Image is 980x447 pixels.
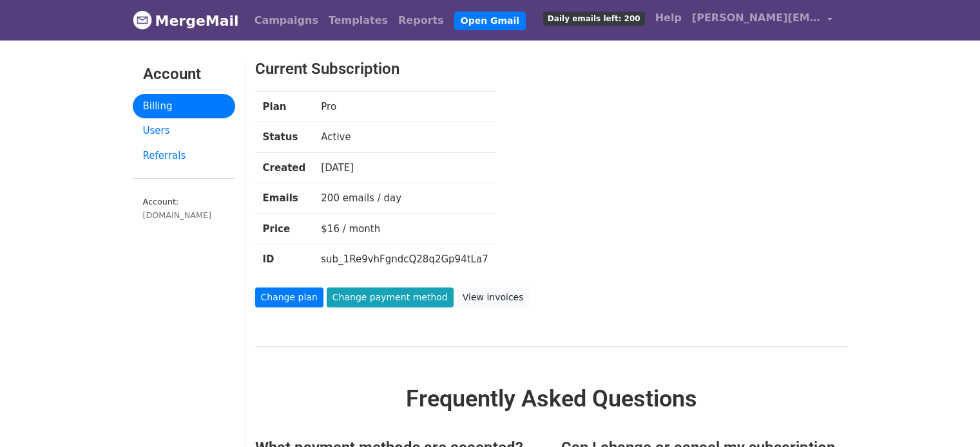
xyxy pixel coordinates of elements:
[255,60,797,78] h3: Current Subscription
[255,152,314,183] th: Created
[133,118,235,143] a: Users
[255,183,314,214] th: Emails
[133,143,235,169] a: Referrals
[538,5,650,31] a: Daily emails left: 200
[255,244,314,275] th: ID
[313,183,495,214] td: 200 emails / day
[327,287,454,307] a: Change payment method
[543,12,645,26] span: Daily emails left: 200
[255,122,314,153] th: Status
[255,385,848,413] h2: Frequently Asked Questions
[255,214,314,244] th: Price
[313,214,495,244] td: $16 / month
[133,7,239,34] a: MergeMail
[313,122,495,153] td: Active
[323,8,393,33] a: Templates
[454,12,526,30] a: Open Gmail
[313,152,495,183] td: [DATE]
[143,209,225,221] div: [DOMAIN_NAME]
[133,94,235,119] a: Billing
[255,91,314,122] th: Plan
[143,65,225,84] h3: Account
[313,244,495,275] td: sub_1Re9vhFgndcQ28q2Gp94tLa7
[687,5,838,35] a: [PERSON_NAME][EMAIL_ADDRESS][DOMAIN_NAME]
[255,287,323,307] a: Change plan
[692,10,821,26] span: [PERSON_NAME][EMAIL_ADDRESS][DOMAIN_NAME]
[393,8,449,33] a: Reports
[457,287,530,307] a: View invoices
[650,5,687,31] a: Help
[313,91,495,122] td: Pro
[143,197,225,221] small: Account:
[133,10,152,30] img: MergeMail logo
[249,8,323,33] a: Campaigns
